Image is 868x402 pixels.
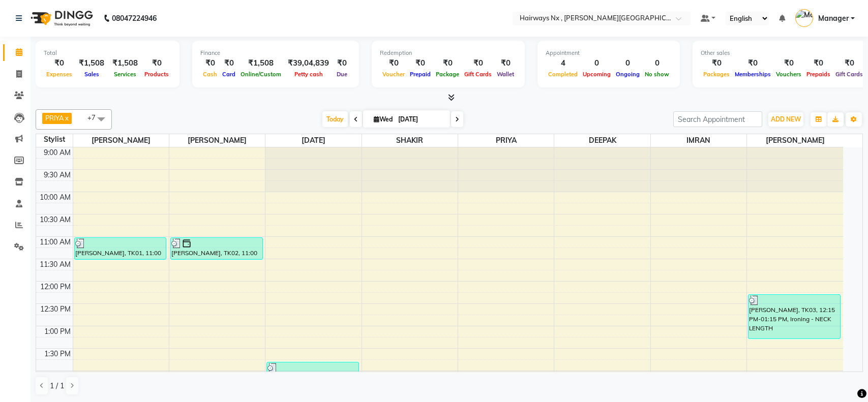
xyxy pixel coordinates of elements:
div: 10:00 AM [38,192,73,203]
div: 9:30 AM [42,170,73,180]
span: IMRAN [651,134,746,147]
span: Upcoming [580,71,613,78]
div: 12:30 PM [38,304,73,315]
span: Prepaids [804,71,833,78]
span: Prepaid [407,71,433,78]
div: 10:30 AM [38,214,73,225]
div: [PERSON_NAME], TK01, 11:00 AM-11:30 AM, Threading - EYEBROW+UPPERLIP [75,238,166,259]
span: Online/Custom [238,71,284,78]
div: ₹39,04,839 [284,57,333,69]
span: ADD NEW [771,115,801,123]
span: Sales [82,71,102,78]
span: [PERSON_NAME] [169,134,265,147]
span: 1 / 1 [50,381,64,391]
div: ₹0 [462,57,494,69]
div: ₹1,508 [75,57,108,69]
span: +7 [87,113,103,121]
span: Services [111,71,139,78]
span: PRIYA [45,114,64,122]
span: Gift Cards [833,71,865,78]
span: Gift Cards [462,71,494,78]
span: PRIYA [458,134,554,147]
div: [PERSON_NAME], TK03, 12:15 PM-01:15 PM, Ironing - NECK LENGTH [749,295,840,338]
div: 9:00 AM [42,147,73,158]
b: 08047224946 [112,4,157,33]
span: [PERSON_NAME] [73,134,169,147]
div: ₹0 [433,57,462,69]
span: Voucher [380,71,407,78]
div: [PERSON_NAME], TK02, 11:00 AM-11:30 AM, MEN HAIR - REGULAR SHAVE/TRIM [171,238,262,259]
span: Petty cash [292,71,325,78]
div: ₹0 [142,57,171,69]
div: ₹0 [200,57,220,69]
div: Finance [200,49,351,57]
img: logo [26,4,96,33]
a: x [64,114,69,122]
span: Ongoing [613,71,642,78]
div: ₹0 [44,57,75,69]
span: Wallet [494,71,517,78]
span: Memberships [732,71,773,78]
div: ₹0 [701,57,732,69]
span: Expenses [44,71,75,78]
div: 11:00 AM [38,237,73,248]
div: 12:00 PM [38,282,73,292]
div: Total [44,49,171,57]
div: 11:30 AM [38,259,73,270]
div: ₹0 [833,57,865,69]
div: ₹1,508 [108,57,142,69]
span: Manager [818,13,849,24]
div: ₹0 [380,57,407,69]
div: 4 [546,57,580,69]
div: ₹0 [494,57,517,69]
div: ₹0 [333,57,351,69]
div: 0 [642,57,672,69]
div: 1:30 PM [42,349,73,359]
input: Search Appointment [673,111,762,127]
span: DEEPAK [554,134,650,147]
div: Appointment [546,49,672,57]
div: ₹1,508 [238,57,284,69]
img: Manager [795,9,813,27]
div: Redemption [380,49,517,57]
input: 2025-09-03 [395,112,446,127]
div: ₹0 [407,57,433,69]
span: Completed [546,71,580,78]
span: Cash [200,71,220,78]
span: [PERSON_NAME] [747,134,843,147]
span: SHAKIR [362,134,458,147]
span: [DATE] [265,134,361,147]
span: Packages [701,71,732,78]
div: Stylist [36,134,73,145]
span: Wed [371,115,395,123]
div: 2:00 PM [42,371,73,382]
button: ADD NEW [768,112,803,127]
div: ₹0 [773,57,804,69]
div: 0 [580,57,613,69]
span: Products [142,71,171,78]
div: ₹0 [732,57,773,69]
div: ₹0 [804,57,833,69]
span: No show [642,71,672,78]
span: Package [433,71,462,78]
div: Other sales [701,49,865,57]
span: Card [220,71,238,78]
span: Today [322,111,348,127]
span: Vouchers [773,71,804,78]
div: 0 [613,57,642,69]
div: 1:00 PM [42,326,73,337]
div: ₹0 [220,57,238,69]
span: Due [334,71,350,78]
